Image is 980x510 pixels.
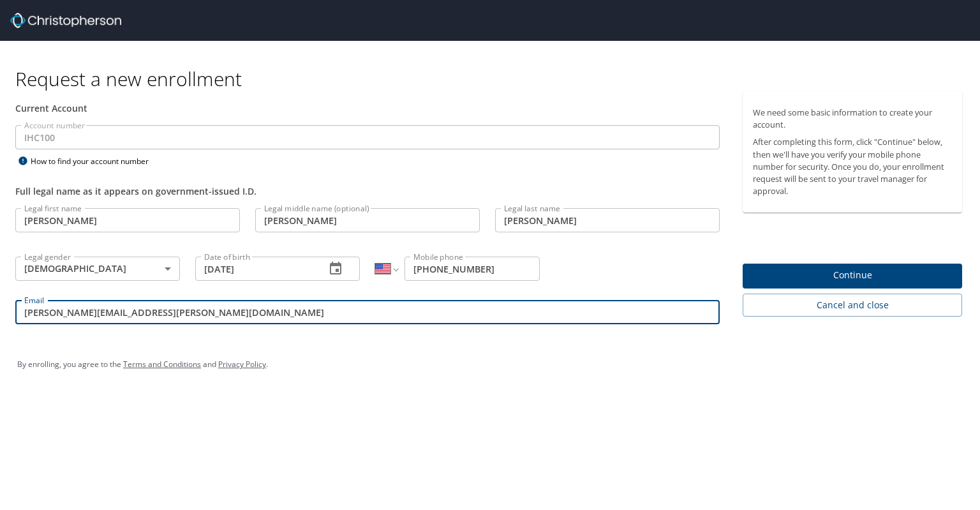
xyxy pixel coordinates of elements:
span: Continue [753,267,952,283]
input: MM/DD/YYYY [195,257,315,281]
button: Continue [743,264,962,289]
div: [DEMOGRAPHIC_DATA] [15,257,180,281]
div: How to find your account number [15,153,175,169]
div: Full legal name as it appears on government-issued I.D. [15,184,720,198]
input: Enter phone number [405,257,540,281]
a: Privacy Policy [218,359,266,370]
span: Cancel and close [753,297,952,313]
p: After completing this form, click "Continue" below, then we'll have you verify your mobile phone ... [753,136,952,197]
div: By enrolling, you agree to the and . [17,349,963,380]
h1: Request a new enrollment [15,66,972,91]
img: cbt logo [10,13,121,28]
button: Cancel and close [743,294,962,317]
div: Current Account [15,101,720,115]
p: We need some basic information to create your account. [753,107,952,131]
a: Terms and Conditions [123,359,201,370]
